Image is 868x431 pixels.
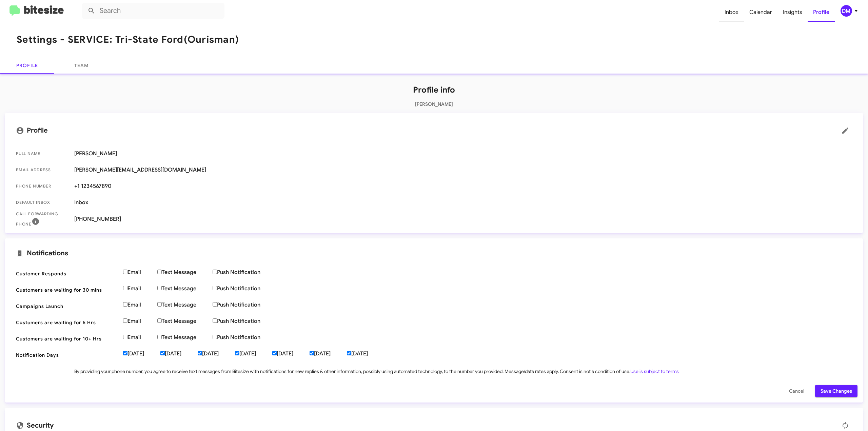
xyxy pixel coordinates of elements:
[777,2,808,22] a: Insights
[235,351,239,355] input: [DATE]
[157,269,213,276] label: Text Message
[16,124,852,137] mat-card-title: Profile
[54,57,108,74] a: Team
[347,350,384,357] label: [DATE]
[16,335,118,342] span: Customers are waiting for 10+ Hrs
[123,286,127,290] input: Email
[310,351,314,355] input: [DATE]
[123,302,127,307] input: Email
[157,302,162,307] input: Text Message
[123,334,157,341] label: Email
[841,5,852,17] div: DM
[157,301,213,308] label: Text Message
[74,216,852,222] span: [PHONE_NUMBER]
[123,285,157,292] label: Email
[157,286,162,290] input: Text Message
[123,269,157,276] label: Email
[213,285,277,292] label: Push Notification
[630,368,679,374] a: Use is subject to terms
[123,270,127,274] input: Email
[213,270,217,274] input: Push Notification
[74,150,852,157] span: [PERSON_NAME]
[16,183,69,190] span: Phone number
[16,270,118,277] span: Customer Responds
[784,385,810,397] button: Cancel
[744,2,777,22] a: Calendar
[74,368,679,375] div: By providing your phone number, you agree to receive text messages from Bitesize with notificatio...
[123,318,157,325] label: Email
[82,3,224,19] input: Search
[235,350,272,357] label: [DATE]
[213,269,277,276] label: Push Notification
[835,5,861,17] button: DM
[17,34,239,45] h1: Settings - SERVICE: Tri-State Ford
[16,352,118,358] span: Notification Days
[16,249,852,257] mat-card-title: Notifications
[16,150,69,157] span: Full Name
[808,2,835,22] a: Profile
[157,270,162,274] input: Text Message
[213,302,217,307] input: Push Notification
[815,385,857,397] button: Save Changes
[821,385,852,397] span: Save Changes
[5,101,863,107] p: [PERSON_NAME]
[157,318,213,325] label: Text Message
[160,351,165,355] input: [DATE]
[213,318,277,325] label: Push Notification
[310,350,347,357] label: [DATE]
[184,34,239,45] span: (Ourisman)
[5,84,863,95] h1: Profile info
[123,335,127,339] input: Email
[213,301,277,308] label: Push Notification
[213,318,217,323] input: Push Notification
[272,351,277,355] input: [DATE]
[123,351,127,355] input: [DATE]
[198,350,235,357] label: [DATE]
[157,318,162,323] input: Text Message
[213,286,217,290] input: Push Notification
[272,350,310,357] label: [DATE]
[16,211,69,228] span: Call Forwarding Phone
[16,166,69,173] span: Email Address
[123,301,157,308] label: Email
[74,199,852,206] span: Inbox
[160,350,198,357] label: [DATE]
[123,350,160,357] label: [DATE]
[16,319,118,326] span: Customers are waiting for 5 Hrs
[157,285,213,292] label: Text Message
[16,287,118,293] span: Customers are waiting for 30 mins
[16,199,69,206] span: Default Inbox
[213,335,217,339] input: Push Notification
[347,351,351,355] input: [DATE]
[74,166,852,173] span: [PERSON_NAME][EMAIL_ADDRESS][DOMAIN_NAME]
[789,385,804,397] span: Cancel
[123,318,127,323] input: Email
[198,351,202,355] input: [DATE]
[719,2,744,22] a: Inbox
[157,335,162,339] input: Text Message
[74,183,852,190] span: +1 1234567890
[213,334,277,341] label: Push Notification
[16,303,118,310] span: Campaigns Launch
[157,334,213,341] label: Text Message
